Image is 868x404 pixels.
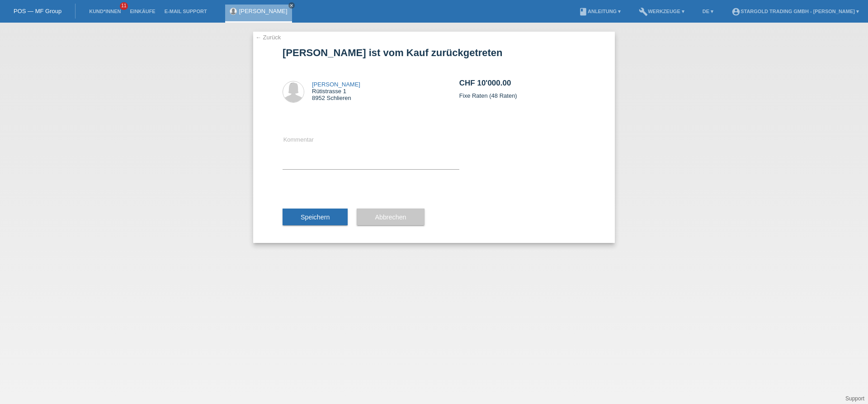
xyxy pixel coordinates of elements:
span: Abbrechen [375,214,406,221]
i: account_circle [731,7,741,16]
a: close [288,2,295,9]
i: close [289,3,294,8]
div: Rütistrasse 1 8952 Schlieren [312,81,360,101]
i: build [639,7,648,16]
h1: [PERSON_NAME] ist vom Kauf zurückgetreten [283,47,585,58]
span: 11 [120,2,128,10]
a: ← Zurück [255,34,281,41]
a: account_circleStargold Trading GmbH - [PERSON_NAME] ▾ [727,9,863,14]
a: Einkäufe [125,9,160,14]
a: DE ▾ [698,9,718,14]
a: buildWerkzeuge ▾ [634,9,689,14]
span: Speichern [301,214,330,221]
a: [PERSON_NAME] [239,8,288,14]
a: Support [845,395,864,402]
a: [PERSON_NAME] [312,81,360,88]
div: Fixe Raten (48 Raten) [459,63,585,115]
button: Speichern [283,209,348,226]
a: Kund*innen [85,9,125,14]
a: POS — MF Group [14,8,61,14]
a: E-Mail Support [160,9,212,14]
a: bookAnleitung ▾ [574,9,625,14]
i: book [579,7,588,16]
h2: CHF 10'000.00 [459,79,585,92]
button: Abbrechen [357,209,424,226]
